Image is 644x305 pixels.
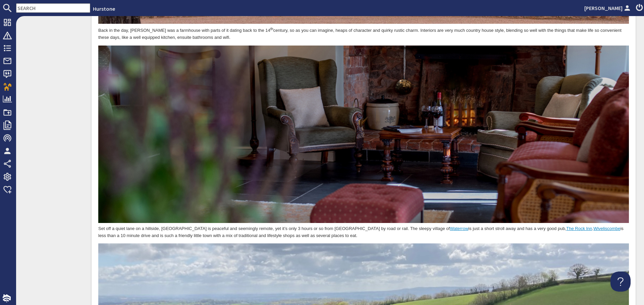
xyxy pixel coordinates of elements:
[93,5,115,12] a: Hurstone
[584,4,632,12] a: [PERSON_NAME]
[610,272,631,292] iframe: Toggle Customer Support
[3,294,11,302] img: staytech_i_w-64f4e8e9ee0a9c174fd5317b4b171b261742d2d393467e5bdba4413f4f884c10.svg
[7,7,537,216] p: [PERSON_NAME] is a lovely country house in a beautiful setting; with 7 bedrooms sleeping 14 guest...
[16,3,90,13] input: SEARCH
[179,202,182,206] sup: th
